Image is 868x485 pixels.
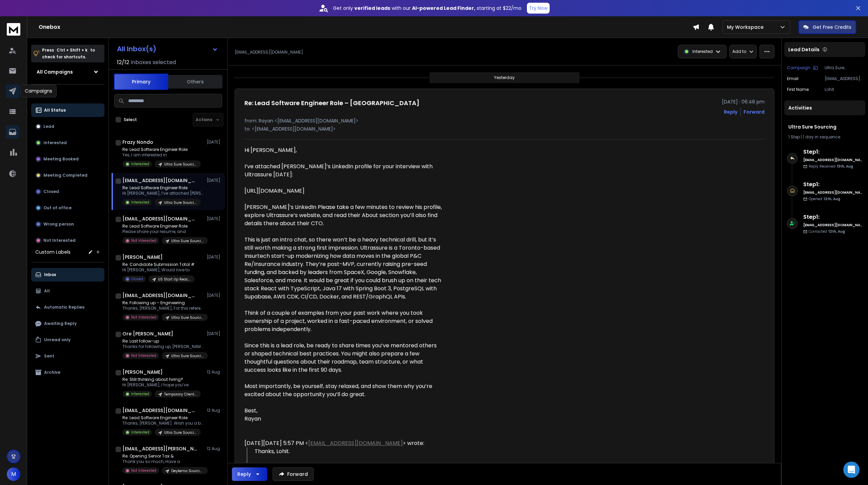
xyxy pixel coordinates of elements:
h3: Filters [31,90,104,99]
p: [EMAIL_ADDRESS][DOMAIN_NAME] [235,50,303,55]
p: 12 Aug [207,446,222,451]
button: Awaiting Reply [31,317,104,330]
h1: Onebox [39,23,693,31]
span: 12 / 12 [117,58,129,66]
button: Reply [724,109,737,115]
p: Reply Received [809,164,853,169]
h1: Ultra Sure Sourcing [788,123,861,130]
p: Wrong person [43,221,74,227]
p: Interested [692,49,713,54]
button: Archive [31,366,104,379]
h3: Inboxes selected [131,58,176,66]
button: Interested [31,136,104,150]
p: [DATE] [207,293,222,298]
div: Activities [784,100,865,115]
button: M [7,467,20,481]
p: Campaign [787,65,810,71]
p: Automatic Replies [44,305,84,310]
p: Sent [44,353,54,359]
p: Re: Lead Software Engineer Role [122,224,204,229]
div: Hi [PERSON_NAME], I’ve attached [PERSON_NAME]’s LinkedIn profile for your interview with Ultrassu... [244,146,442,423]
p: Re: Opening Senior Tax & [122,453,204,459]
button: Not Interested [31,234,104,247]
button: All Inbox(s) [112,42,223,56]
p: Interested [131,161,149,167]
label: Select [124,117,137,122]
span: 12th, Aug [824,196,840,201]
p: Re: Lead Software Engineer Role [122,185,204,191]
h1: Ore [PERSON_NAME] [122,330,173,337]
p: First Name [787,87,809,92]
p: Lead [43,124,54,129]
p: Closed [43,189,59,194]
h1: [EMAIL_ADDRESS][DOMAIN_NAME] [122,292,197,299]
p: Ultra Sure Sourcing [171,238,204,244]
p: Not Interested [131,238,156,243]
p: Re: Still thinking about hiring? [122,377,201,382]
h1: Frazy Nondo [122,139,153,145]
p: Try Now [529,5,548,12]
button: Meeting Completed [31,169,104,182]
button: Meeting Booked [31,152,104,166]
p: Email [787,76,798,81]
p: Hi [PERSON_NAME], I’ve attached [PERSON_NAME]’s LinkedIn [122,191,204,196]
p: Please share your resume, and [122,229,204,234]
h1: All Inbox(s) [117,45,156,52]
div: Forward [744,109,765,115]
p: Interested [131,430,149,435]
p: [DATE] [207,216,222,221]
p: Ultra Sure Sourcing [164,430,197,435]
span: Ctrl + Shift + k [56,46,88,54]
p: Out of office [43,205,72,211]
div: Reply [237,471,251,478]
p: Yesterday [494,75,515,80]
p: Archive [44,370,60,375]
p: Re: Candidate Submission Total # [122,262,195,267]
button: Wrong person [31,217,104,231]
h6: [EMAIL_ADDRESS][DOMAIN_NAME] [803,190,863,195]
p: Contacted [809,229,845,234]
div: | [788,134,861,140]
p: Not Interested [131,353,156,358]
h3: Custom Labels [35,249,71,255]
a: [EMAIL_ADDRESS][DOMAIN_NAME] [308,439,403,447]
p: Ultra Sure Sourcing [171,353,204,358]
h6: Step 1 : [803,180,863,189]
h6: [EMAIL_ADDRESS][DOMAIN_NAME] [803,157,863,162]
strong: AI-powered Lead Finder, [412,5,475,12]
p: Awaiting Reply [44,321,77,326]
p: Not Interested [131,468,156,473]
span: 13th, Aug [837,164,853,169]
button: Reply [232,467,267,481]
p: Get Free Credits [813,24,851,31]
button: Unread only [31,333,104,347]
strong: verified leads [354,5,390,12]
p: Thanks for following up, [PERSON_NAME]. [122,344,204,349]
h1: [PERSON_NAME] [122,254,163,260]
p: Interested [131,200,149,205]
p: [DATE] [207,254,222,260]
div: [DATE][DATE] 5:57 PM < > wrote: [244,439,442,447]
h6: [EMAIL_ADDRESS][DOMAIN_NAME] [803,222,863,228]
button: Inbox [31,268,104,282]
div: Thanks, Lohit. [255,447,442,464]
p: Press to check for shortcuts. [42,47,95,60]
p: 12 Aug [207,369,222,375]
p: Meeting Completed [43,173,87,178]
p: Opened [809,196,840,201]
h1: [PERSON_NAME] [122,369,163,375]
p: My Workspace [727,24,766,31]
p: Get only with our starting at $22/mo [333,5,521,12]
h1: [EMAIL_ADDRESS][DOMAIN_NAME] [122,407,197,414]
p: Ultra Sure Sourcing [164,162,197,167]
p: Ultra Sure Sourcing [171,315,204,320]
button: Primary [114,74,168,90]
button: All Status [31,103,104,117]
p: Thanks, [PERSON_NAME] Wish you a best [122,421,204,426]
p: Hi [PERSON_NAME], Would love to [122,267,195,273]
button: Campaign [787,65,818,71]
p: Inbox [44,272,56,277]
h1: Re: Lead Software Engineer Role – [GEOGRAPHIC_DATA] [244,98,419,108]
div: Campaigns [20,84,57,97]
